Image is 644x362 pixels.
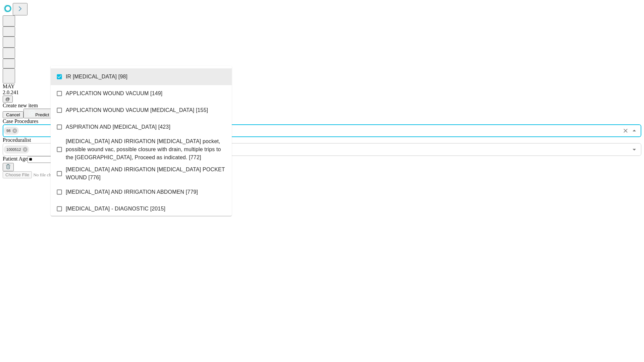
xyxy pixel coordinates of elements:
[4,145,29,154] div: 1000512
[66,205,165,213] span: [MEDICAL_DATA] - DIAGNOSTIC [2015]
[3,111,23,118] button: Cancel
[630,145,639,154] button: Open
[66,166,226,182] span: [MEDICAL_DATA] AND IRRIGATION [MEDICAL_DATA] POCKET WOUND [776]
[630,126,639,135] button: Close
[3,89,641,96] div: 2.0.241
[4,146,24,154] span: 1000512
[66,123,170,131] span: ASPIRATION AND [MEDICAL_DATA] [423]
[3,103,38,108] span: Create new item
[3,96,13,103] button: @
[35,112,49,117] span: Predict
[3,156,28,162] span: Patient Age
[66,89,162,98] span: APPLICATION WOUND VACUUM [149]
[66,73,127,81] span: IR [MEDICAL_DATA] [98]
[66,137,226,162] span: [MEDICAL_DATA] AND IRRIGATION [MEDICAL_DATA] pocket, possible wound vac, possible closure with dr...
[4,127,13,135] span: 98
[3,118,38,124] span: Scheduled Procedure
[5,97,10,102] span: @
[6,112,20,117] span: Cancel
[66,188,198,196] span: [MEDICAL_DATA] AND IRRIGATION ABDOMEN [779]
[4,127,19,135] div: 98
[66,106,208,114] span: APPLICATION WOUND VACUUM [MEDICAL_DATA] [155]
[3,137,31,143] span: Proceduralist
[3,83,641,89] div: MAY
[621,126,630,135] button: Clear
[23,109,54,118] button: Predict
